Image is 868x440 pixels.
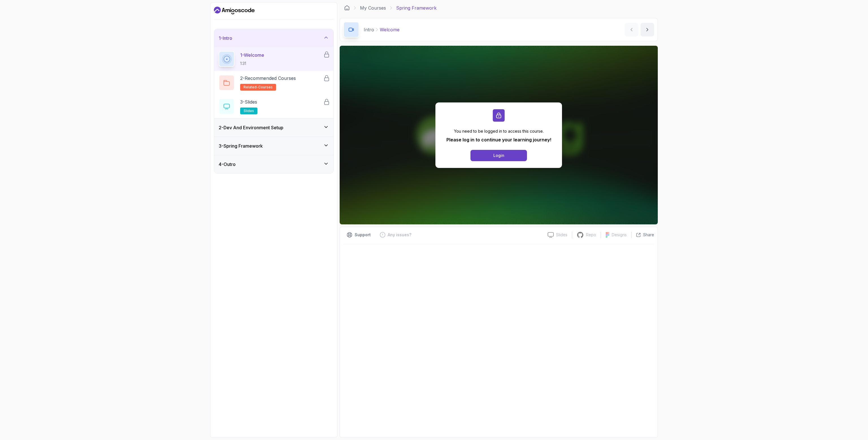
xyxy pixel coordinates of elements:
[470,150,527,161] button: Login
[388,232,411,238] p: Any issues?
[219,98,329,114] button: 3-Slidesslides
[364,26,374,33] p: Intro
[641,23,654,36] button: next content
[244,109,254,113] span: slides
[244,85,273,89] span: related-courses
[219,51,329,67] button: 1-Welcome1:31
[612,232,627,238] p: Designs
[214,6,255,15] a: Dashboard
[355,232,371,238] p: Support
[625,23,638,36] button: previous content
[493,153,504,158] div: Login
[631,232,654,238] button: Share
[219,161,236,168] h3: 4 - Outro
[586,232,596,238] p: Repo
[219,143,263,149] h3: 3 - Spring Framework
[214,155,333,173] button: 4-Outro
[556,232,567,238] p: Slides
[219,35,232,41] h3: 1 - Intro
[240,61,264,66] p: 1:31
[446,136,551,143] p: Please log in to continue your learning journey!
[343,230,374,239] button: Support button
[643,232,654,238] p: Share
[360,5,386,11] a: My Courses
[240,75,296,82] p: 2 - Recommended Courses
[240,52,264,58] p: 1 - Welcome
[396,5,437,11] p: Spring Framework
[214,137,333,155] button: 3-Spring Framework
[219,124,283,131] h3: 2 - Dev And Environment Setup
[446,128,551,134] p: You need to be logged in to access this course.
[214,29,333,47] button: 1-Intro
[219,75,329,91] button: 2-Recommended Coursesrelated-courses
[380,26,400,33] p: Welcome
[214,119,333,137] button: 2-Dev And Environment Setup
[344,5,350,11] a: Dashboard
[240,98,257,105] p: 3 - Slides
